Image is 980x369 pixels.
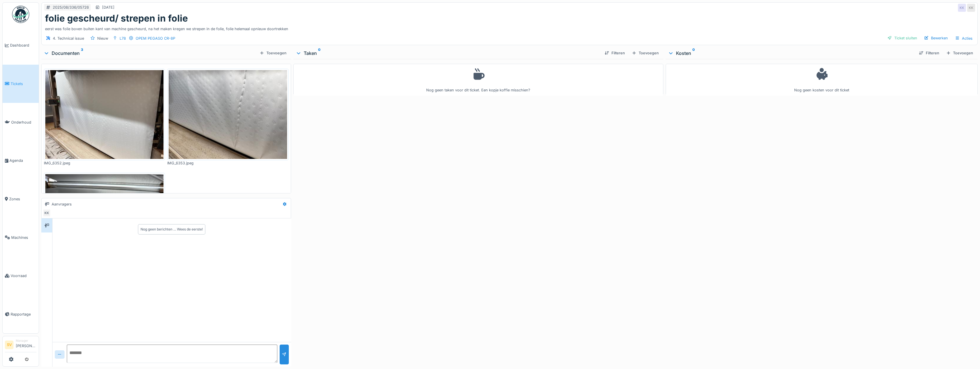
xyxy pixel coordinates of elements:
[885,34,919,42] div: Ticket sluiten
[81,50,83,57] sup: 3
[9,158,36,163] span: Agenda
[692,50,695,57] sup: 0
[10,43,36,48] span: Dashboard
[296,50,600,57] div: Taken
[318,50,321,57] sup: 0
[11,312,36,317] span: Rapportage
[136,36,175,41] div: OPEM PEGASO CR-8P
[917,49,942,57] div: Filteren
[141,227,203,232] div: Nog geen berichten … Wees de eerste!
[3,26,39,65] a: Dashboard
[52,201,72,207] div: Aanvragers
[3,65,39,103] a: Tickets
[169,70,287,159] img: ozp2miu7qzfahimwjswzxc8hukeo
[3,103,39,141] a: Onderhoud
[45,13,188,24] h1: folie gescheurd/ strepen in folie
[12,6,29,23] img: Badge_color-CXgf-gQk.svg
[53,36,84,41] div: 4. Technical issue
[3,218,39,257] a: Machines
[11,81,36,87] span: Tickets
[3,257,39,295] a: Voorraad
[120,36,126,41] div: L78
[45,174,163,263] img: 7jxwclt4a01nveznq5v1bgefb0ly
[44,50,257,57] div: Documenten
[944,49,975,57] div: Toevoegen
[44,160,165,166] div: IMG_6352.jpeg
[5,339,36,352] a: SV Manager[PERSON_NAME]
[952,34,975,43] div: Acties
[11,235,36,240] span: Machines
[630,49,661,57] div: Toevoegen
[9,196,36,202] span: Zones
[3,141,39,180] a: Agenda
[11,120,36,125] span: Onderhoud
[167,160,288,166] div: IMG_6353.jpeg
[53,5,89,10] div: 2025/08/336/05726
[3,295,39,334] a: Rapportage
[5,341,13,349] li: SV
[11,273,36,278] span: Voorraad
[297,66,660,93] div: Nog geen taken voor dit ticket. Een kopje koffie misschien?
[102,5,114,10] div: [DATE]
[45,70,163,159] img: cnn0jphvvkorl6f46jfrszaz5a6c
[967,4,975,12] div: KK
[43,209,51,217] div: KK
[602,49,627,57] div: Filteren
[97,36,108,41] div: Nieuw
[257,49,289,57] div: Toevoegen
[3,180,39,218] a: Zones
[958,4,966,12] div: KK
[45,24,974,32] div: eerst was folie boven buiten kant van machine gescheurd, na het maken kregen we strepen in de fol...
[669,66,974,93] div: Nog geen kosten voor dit ticket
[16,339,36,351] li: [PERSON_NAME]
[922,34,950,42] div: Bewerken
[668,50,914,57] div: Kosten
[16,339,36,343] div: Manager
